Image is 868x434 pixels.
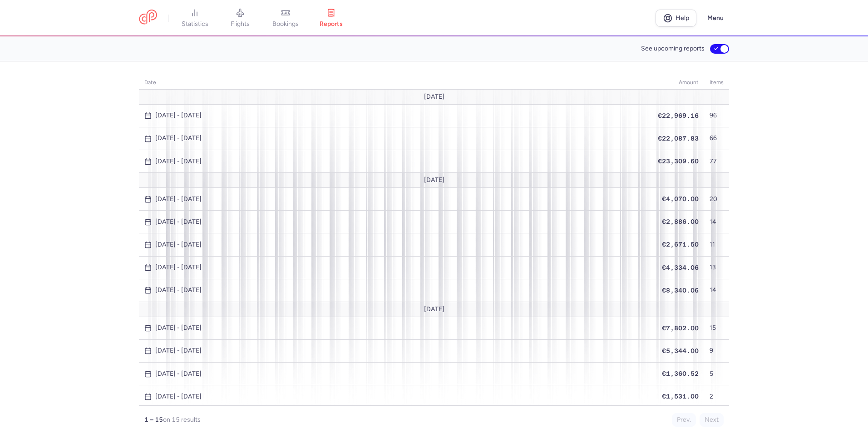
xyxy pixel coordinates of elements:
time: [DATE] - [DATE] [155,264,202,271]
a: reports [308,8,354,28]
a: statistics [172,8,217,28]
td: 2 [704,385,729,408]
span: €1,360.52 [662,370,699,377]
a: CitizenPlane red outlined logo [139,10,157,26]
time: [DATE] - [DATE] [155,196,202,203]
td: 9 [704,339,729,362]
time: [DATE] - [DATE] [155,287,202,294]
time: [DATE] - [DATE] [155,158,202,165]
span: Help [676,15,689,21]
span: €22,087.83 [658,135,699,142]
span: reports [320,20,343,28]
td: 15 [704,317,729,339]
span: €4,070.00 [662,195,699,202]
a: bookings [263,8,308,28]
span: [DATE] [424,306,444,313]
span: €2,671.50 [662,241,699,248]
span: €7,802.00 [662,324,699,332]
button: Next [700,413,724,427]
span: on 15 results [163,416,201,424]
span: €22,969.16 [658,112,699,119]
time: [DATE] - [DATE] [155,218,202,226]
a: flights [217,8,263,28]
time: [DATE] - [DATE] [155,324,202,332]
td: 5 [704,363,729,385]
td: 20 [704,188,729,211]
span: €5,344.00 [662,347,699,354]
td: 96 [704,104,729,127]
strong: 1 – 15 [144,416,163,424]
span: [DATE] [424,93,444,101]
span: See upcoming reports [641,45,705,52]
time: [DATE] - [DATE] [155,370,202,378]
span: statistics [182,20,208,28]
a: Help [656,10,696,27]
span: bookings [272,20,299,28]
th: date [139,76,652,90]
button: Menu [702,10,729,27]
td: 11 [704,233,729,256]
time: [DATE] - [DATE] [155,112,202,119]
span: flights [231,20,250,28]
span: [DATE] [424,177,444,184]
td: 14 [704,279,729,302]
span: €2,886.00 [662,218,699,225]
td: 14 [704,211,729,233]
span: €23,309.60 [658,157,699,165]
time: [DATE] - [DATE] [155,347,202,354]
time: [DATE] - [DATE] [155,135,202,142]
th: amount [652,76,704,90]
time: [DATE] - [DATE] [155,393,202,400]
span: €4,334.06 [662,264,699,271]
td: 77 [704,150,729,173]
th: items [704,76,729,90]
span: €8,340.06 [662,287,699,294]
span: €1,531.00 [662,393,699,400]
td: 66 [704,127,729,150]
td: 13 [704,256,729,279]
button: Prev. [672,413,696,427]
time: [DATE] - [DATE] [155,241,202,248]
